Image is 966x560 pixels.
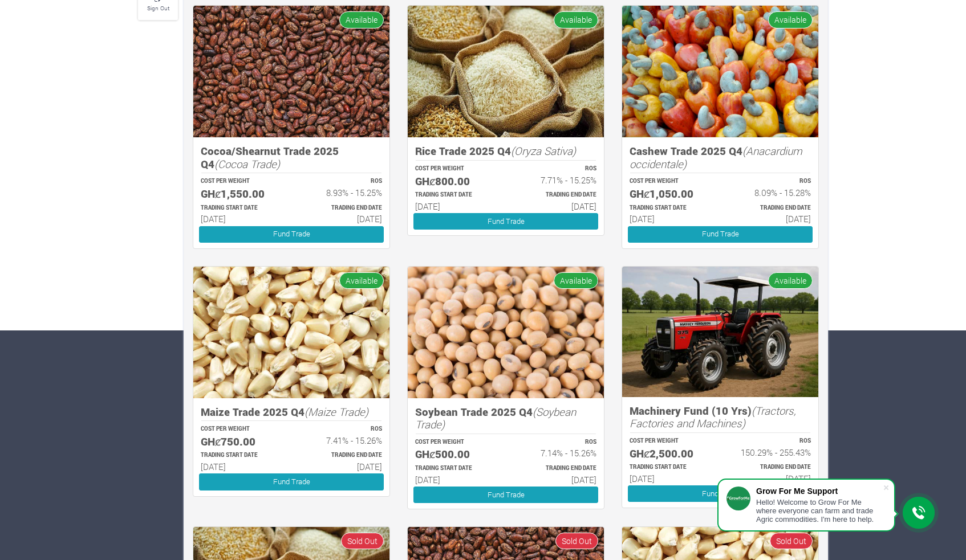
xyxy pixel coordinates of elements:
[201,425,281,434] p: COST PER WEIGHT
[193,267,389,398] img: growforme image
[302,187,382,198] h6: 8.93% - 15.25%
[302,451,382,460] p: Estimated Trading End Date
[201,406,382,419] h5: Maize Trade 2025 Q4
[415,404,576,432] i: (Soybean Trade)
[415,191,496,199] p: Estimated Trading Start Date
[516,201,596,211] h6: [DATE]
[630,145,811,170] h5: Cashew Trade 2025 Q4
[199,226,384,243] a: Fund Trade
[768,11,813,28] span: Available
[730,214,811,224] h6: [DATE]
[415,406,596,431] h5: Soybean Trade 2025 Q4
[630,447,710,460] h5: GHȼ2,500.00
[630,144,802,171] i: (Anacardium occidentale)
[201,177,281,186] p: COST PER WEIGHT
[628,226,813,243] a: Fund Trade
[201,461,281,472] h6: [DATE]
[516,475,596,485] h6: [DATE]
[415,438,496,447] p: COST PER WEIGHT
[302,435,382,445] h6: 7.41% - 15.26%
[730,204,811,212] p: Estimated Trading End Date
[201,187,281,201] h5: GHȼ1,550.00
[413,487,598,503] a: Fund Trade
[415,201,496,211] h6: [DATE]
[516,191,596,199] p: Estimated Trading End Date
[339,11,384,28] span: Available
[302,214,382,224] h6: [DATE]
[622,267,818,397] img: growforme image
[630,403,796,431] i: (Tractors, Factories and Machines)
[630,463,710,472] p: Estimated Trading Start Date
[413,213,598,230] a: Fund Trade
[770,533,813,549] span: Sold Out
[302,425,382,434] p: ROS
[768,272,813,289] span: Available
[201,451,281,460] p: Estimated Trading Start Date
[730,437,811,445] p: ROS
[555,533,598,549] span: Sold Out
[201,145,382,170] h5: Cocoa/Shearnut Trade 2025 Q4
[415,475,496,485] h6: [DATE]
[554,272,598,289] span: Available
[730,463,811,472] p: Estimated Trading End Date
[415,464,496,473] p: Estimated Trading Start Date
[516,438,596,447] p: ROS
[415,448,496,461] h5: GHȼ500.00
[305,404,368,419] i: (Maize Trade)
[628,485,813,502] a: Fund Trade
[415,145,596,158] h5: Rice Trade 2025 Q4
[730,177,811,186] p: ROS
[516,175,596,185] h6: 7.71% - 15.25%
[756,487,883,496] div: Grow For Me Support
[199,473,384,490] a: Fund Trade
[622,6,818,137] img: growforme image
[516,464,596,473] p: Estimated Trading End Date
[630,204,710,212] p: Estimated Trading Start Date
[630,404,811,430] h5: Machinery Fund (10 Yrs)
[302,177,382,186] p: ROS
[193,6,389,137] img: growforme image
[415,165,496,173] p: COST PER WEIGHT
[630,214,710,224] h6: [DATE]
[147,4,169,12] small: Sign Out
[554,11,598,28] span: Available
[630,473,710,484] h6: [DATE]
[302,204,382,212] p: Estimated Trading End Date
[415,175,496,188] h5: GHȼ800.00
[630,187,710,201] h5: GHȼ1,050.00
[516,165,596,173] p: ROS
[408,6,604,137] img: growforme image
[516,448,596,458] h6: 7.14% - 15.26%
[730,187,811,198] h6: 8.09% - 15.28%
[408,267,604,398] img: growforme image
[730,473,811,484] h6: [DATE]
[201,214,281,224] h6: [DATE]
[339,272,384,289] span: Available
[341,533,384,549] span: Sold Out
[730,447,811,457] h6: 150.29% - 255.43%
[214,157,280,171] i: (Cocoa Trade)
[511,144,576,158] i: (Oryza Sativa)
[756,498,883,524] div: Hello! Welcome to Grow For Me where everyone can farm and trade Agric commodities. I'm here to help.
[630,437,710,445] p: COST PER WEIGHT
[630,177,710,186] p: COST PER WEIGHT
[302,461,382,472] h6: [DATE]
[201,204,281,212] p: Estimated Trading Start Date
[201,435,281,448] h5: GHȼ750.00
